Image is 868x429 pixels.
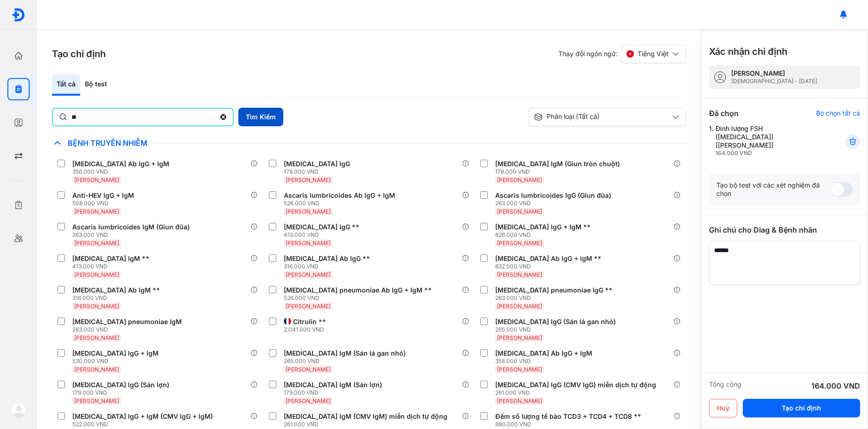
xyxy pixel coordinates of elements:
[74,208,119,215] span: [PERSON_NAME]
[72,168,173,175] div: 356.000 VND
[72,381,169,389] div: [MEDICAL_DATA] IgG (Sán lợn)
[286,271,331,278] span: [PERSON_NAME]
[534,112,670,122] div: Phân loại (Tất cả)
[638,50,669,58] span: Tiếng Việt
[284,357,409,365] div: 265.000 VND
[709,45,787,58] h3: Xác nhận chỉ định
[284,294,435,302] div: 526.000 VND
[731,78,817,85] div: [DEMOGRAPHIC_DATA] - [DATE]
[558,45,686,63] div: Thay đổi ngôn ngữ:
[80,74,112,96] div: Bộ test
[74,240,119,247] span: [PERSON_NAME]
[284,286,432,294] div: [MEDICAL_DATA] pneumoniae Ab IgG + IgM **
[284,326,330,333] div: 2.041.000 VND
[72,191,134,200] div: Anti-HEV IgG + IgM
[72,389,173,396] div: 179.000 VND
[72,231,193,239] div: 263.000 VND
[497,271,542,278] span: [PERSON_NAME]
[72,326,185,333] div: 263.000 VND
[284,263,374,270] div: 316.000 VND
[286,176,331,183] span: [PERSON_NAME]
[495,412,641,421] div: Đếm số lượng tế bào TCD3 + TCD4 + TCD8 **
[11,403,26,418] img: logo
[811,380,860,391] div: 164.000 VND
[284,168,354,175] div: 178.000 VND
[715,124,823,157] div: Đinh lượng FSH ([MEDICAL_DATA]) [[PERSON_NAME]]
[495,349,592,357] div: [MEDICAL_DATA] Ab IgG + IgM
[709,380,741,391] div: Tổng cộng
[497,208,542,215] span: [PERSON_NAME]
[284,231,363,239] div: 413.000 VND
[495,381,656,389] div: [MEDICAL_DATA] IgG (CMV IgG) miễn dịch tự động
[72,318,182,326] div: [MEDICAL_DATA] pneumoniae IgM
[497,240,542,247] span: [PERSON_NAME]
[74,366,119,373] span: [PERSON_NAME]
[497,397,542,404] span: [PERSON_NAME]
[495,160,620,168] div: [MEDICAL_DATA] IgM (Giun tròn chuột)
[72,160,169,168] div: [MEDICAL_DATA] Ab IgG + IgM
[74,176,119,183] span: [PERSON_NAME]
[495,326,619,333] div: 265.000 VND
[286,366,331,373] span: [PERSON_NAME]
[284,223,359,231] div: [MEDICAL_DATA] IgG **
[72,263,153,270] div: 413.000 VND
[284,412,447,421] div: [MEDICAL_DATA] IgM (CMV IgM) miễn dịch tự động
[495,421,645,428] div: 890.000 VND
[284,191,395,200] div: Ascaris lumbricoides Ab IgG + IgM
[495,294,616,302] div: 263.000 VND
[72,412,213,421] div: [MEDICAL_DATA] IgG + IgM (CMV IgG + IgM)
[74,303,119,310] span: [PERSON_NAME]
[495,231,594,239] div: 826.000 VND
[72,254,149,263] div: [MEDICAL_DATA] IgM **
[293,318,326,326] div: Citrulin **
[497,334,542,341] span: [PERSON_NAME]
[495,223,591,231] div: [MEDICAL_DATA] IgG + IgM **
[284,254,370,263] div: [MEDICAL_DATA] Ab IgG **
[495,357,596,365] div: 358.000 VND
[495,200,615,207] div: 263.000 VND
[731,69,817,78] div: [PERSON_NAME]
[715,149,823,157] div: 164.000 VND
[495,191,611,200] div: Ascaris lumbricoides IgG (Giun đũa)
[74,334,119,341] span: [PERSON_NAME]
[709,399,737,417] button: Huỷ
[495,254,601,263] div: [MEDICAL_DATA] Ab IgG + IgM **
[12,8,26,22] img: logo
[709,124,823,157] div: 1.
[284,389,386,396] div: 179.000 VND
[72,294,164,302] div: 316.000 VND
[72,200,138,207] div: 508.000 VND
[716,181,830,198] div: Tạo bộ test với các xét nghiệm đã chọn
[286,397,331,404] span: [PERSON_NAME]
[286,303,331,310] span: [PERSON_NAME]
[238,108,283,126] button: Tìm Kiếm
[284,200,399,207] div: 526.000 VND
[497,366,542,373] span: [PERSON_NAME]
[63,138,152,148] span: Bệnh Truyền Nhiễm
[72,286,160,294] div: [MEDICAL_DATA] Ab IgM **
[74,271,119,278] span: [PERSON_NAME]
[495,263,605,270] div: 632.000 VND
[52,47,106,60] h3: Tạo chỉ định
[743,399,860,417] button: Tạo chỉ định
[709,108,739,119] div: Đã chọn
[286,208,331,215] span: [PERSON_NAME]
[72,421,217,428] div: 522.000 VND
[816,109,860,117] div: Bỏ chọn tất cả
[497,176,542,183] span: [PERSON_NAME]
[495,286,613,294] div: [MEDICAL_DATA] pneumoniae IgG **
[284,381,382,389] div: [MEDICAL_DATA] IgM (Sán lợn)
[72,357,162,365] div: 530.000 VND
[284,421,451,428] div: 261.000 VND
[284,160,350,168] div: [MEDICAL_DATA] IgG
[495,389,660,396] div: 261.000 VND
[72,223,190,231] div: Ascaris lumbricoides IgM (Giun đũa)
[74,397,119,404] span: [PERSON_NAME]
[286,240,331,247] span: [PERSON_NAME]
[709,224,860,235] div: Ghi chú cho Diag & Bệnh nhân
[52,74,80,96] div: Tất cả
[495,318,616,326] div: [MEDICAL_DATA] IgG (Sán lá gan nhỏ)
[72,349,159,357] div: [MEDICAL_DATA] IgG + IgM
[497,303,542,310] span: [PERSON_NAME]
[495,168,624,175] div: 178.000 VND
